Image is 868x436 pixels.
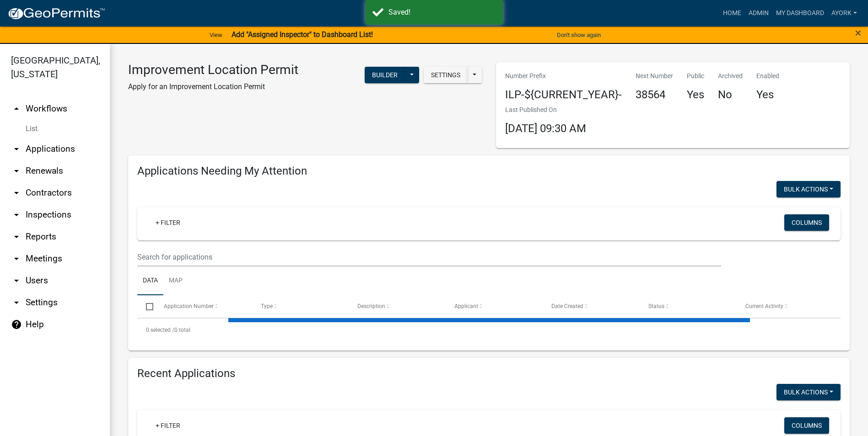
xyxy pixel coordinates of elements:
[11,209,22,220] i: arrow_drop_down
[137,165,841,178] h4: Applications Needing My Attention
[11,144,22,154] i: arrow_drop_down
[756,88,779,101] h4: Yes
[388,7,496,18] div: Saved!
[349,295,446,317] datatable-header-cell: Description
[687,71,704,81] p: Public
[687,88,704,101] h4: Yes
[776,181,841,197] button: Bulk Actions
[128,81,298,92] p: Apply for an Improvement Location Permit
[505,105,586,115] p: Last Published On
[357,303,385,309] span: Description
[551,303,583,309] span: Date Created
[855,27,861,38] button: Close
[784,417,829,434] button: Columns
[505,88,622,101] h4: ILP-${CURRENT_YEAR}-
[553,27,604,43] button: Don't show again
[365,67,405,83] button: Builder
[11,319,22,330] i: help
[128,62,298,78] h3: Improvement Location Permit
[640,295,737,317] datatable-header-cell: Status
[11,103,22,114] i: arrow_drop_up
[745,5,772,22] a: Admin
[164,303,214,309] span: Application Number
[155,295,252,317] datatable-header-cell: Application Number
[718,71,743,81] p: Archived
[636,88,673,101] h4: 38564
[232,30,373,39] strong: Add "Assigned Inspector" to Dashboard List!
[11,253,22,264] i: arrow_drop_down
[11,297,22,308] i: arrow_drop_down
[855,27,861,39] span: ×
[719,5,745,22] a: Home
[776,384,841,400] button: Bulk Actions
[146,327,174,333] span: 0 selected /
[828,5,861,22] a: ayork
[446,295,543,317] datatable-header-cell: Applicant
[137,295,155,317] datatable-header-cell: Select
[11,231,22,242] i: arrow_drop_down
[137,248,721,266] input: Search for applications
[252,295,349,317] datatable-header-cell: Type
[505,122,586,135] span: [DATE] 09:30 AM
[148,417,188,434] a: + Filter
[454,303,478,309] span: Applicant
[718,88,743,101] h4: No
[772,5,828,22] a: My Dashboard
[11,187,22,198] i: arrow_drop_down
[505,71,622,81] p: Number Prefix
[137,319,841,341] div: 0 total
[11,275,22,286] i: arrow_drop_down
[11,165,22,176] i: arrow_drop_down
[543,295,640,317] datatable-header-cell: Date Created
[424,67,468,83] button: Settings
[756,71,779,81] p: Enabled
[636,71,673,81] p: Next Number
[784,214,829,231] button: Columns
[261,303,273,309] span: Type
[163,266,188,296] a: Map
[648,303,664,309] span: Status
[137,367,841,380] h4: Recent Applications
[137,266,163,296] a: Data
[737,295,834,317] datatable-header-cell: Current Activity
[745,303,783,309] span: Current Activity
[148,214,188,231] a: + Filter
[206,27,226,43] a: View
